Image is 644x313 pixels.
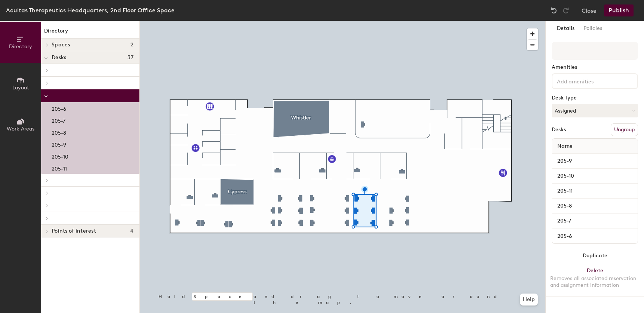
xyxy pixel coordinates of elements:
[6,6,175,15] div: Acuitas Therapeutics Headquarters, 2nd Floor Office Space
[611,123,638,136] button: Ungroup
[552,21,579,36] button: Details
[604,4,634,16] button: Publish
[552,95,638,101] div: Desk Type
[562,7,570,14] img: Redo
[546,263,644,296] button: DeleteRemoves all associated reservation and assignment information
[554,171,636,181] input: Unnamed desk
[520,294,538,306] button: Help
[546,248,644,263] button: Duplicate
[554,231,636,241] input: Unnamed desk
[52,116,65,124] p: 205-7
[52,228,96,234] span: Points of interest
[130,42,133,48] span: 2
[9,43,32,50] span: Directory
[550,7,558,14] img: Undo
[554,156,636,166] input: Unnamed desk
[52,128,66,136] p: 205-8
[552,127,566,133] div: Desks
[52,55,66,61] span: Desks
[554,139,576,153] span: Name
[127,55,133,61] span: 37
[52,151,68,160] p: 205-10
[550,275,640,289] div: Removes all associated reservation and assignment information
[7,126,34,132] span: Work Areas
[12,85,29,91] span: Layout
[554,186,636,196] input: Unnamed desk
[130,228,133,234] span: 4
[41,27,139,39] h1: Directory
[554,216,636,226] input: Unnamed desk
[554,201,636,211] input: Unnamed desk
[555,76,623,85] input: Add amenities
[579,21,607,36] button: Policies
[52,42,70,48] span: Spaces
[552,104,638,117] button: Assigned
[52,163,67,172] p: 205-11
[52,104,66,112] p: 205-6
[582,4,597,16] button: Close
[52,139,66,148] p: 205-9
[552,64,638,70] div: Amenities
